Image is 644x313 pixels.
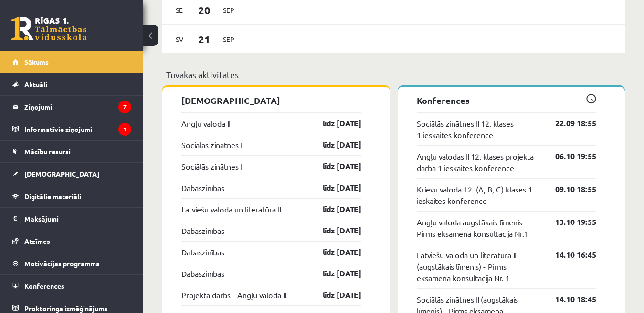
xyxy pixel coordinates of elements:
a: Sociālās zinātnes II [181,161,243,172]
a: Latviešu valoda un literatūra II [181,203,281,215]
a: Ziņojumi7 [12,96,131,118]
a: līdz [DATE] [306,203,361,215]
a: līdz [DATE] [306,289,361,301]
a: 09.10 18:55 [541,183,596,195]
i: 7 [118,101,131,113]
span: Sv [169,32,190,47]
a: līdz [DATE] [306,182,361,193]
a: Dabaszinības [181,182,224,193]
span: Atzīmes [24,237,50,245]
legend: Informatīvie ziņojumi [24,118,131,140]
span: [DEMOGRAPHIC_DATA] [24,170,99,178]
span: Sākums [24,58,49,66]
a: Informatīvie ziņojumi1 [12,118,131,140]
a: Angļu valodas II 12. klases projekta darba 1.ieskaites konference [417,151,541,173]
span: Sep [219,3,239,18]
a: Rīgas 1. Tālmācības vidusskola [11,17,87,40]
span: Motivācijas programma [24,259,100,268]
p: [DEMOGRAPHIC_DATA] [181,94,361,107]
a: Konferences [12,275,131,297]
a: Dabaszinības [181,268,224,279]
a: Maksājumi [12,208,131,230]
a: līdz [DATE] [306,161,361,172]
a: Sociālās zinātnes II 12. klases 1.ieskaites konference [417,118,541,141]
p: Konferences [417,94,597,107]
a: Sākums [12,51,131,73]
span: Digitālie materiāli [24,192,81,201]
a: Projekta darbs - Angļu valoda II [181,289,286,301]
a: Dabaszinības [181,246,224,258]
a: 06.10 19:55 [541,151,596,162]
a: 14.10 16:45 [541,249,596,261]
a: līdz [DATE] [306,118,361,129]
a: Latviešu valoda un literatūra II (augstākais līmenis) - Pirms eksāmena konsultācija Nr. 1 [417,249,541,283]
span: Mācību resursi [24,147,71,156]
span: Aktuāli [24,80,47,89]
a: 22.09 18:55 [541,118,596,129]
a: 14.10 18:45 [541,293,596,305]
a: līdz [DATE] [306,225,361,236]
span: Proktoringa izmēģinājums [24,304,107,313]
span: 21 [190,31,219,47]
span: Konferences [24,282,64,290]
a: Mācību resursi [12,141,131,162]
a: līdz [DATE] [306,268,361,279]
a: līdz [DATE] [306,246,361,258]
a: [DEMOGRAPHIC_DATA] [12,163,131,185]
a: 13.10 19:55 [541,216,596,228]
a: Krievu valoda 12. (A, B, C) klases 1. ieskaites konference [417,183,541,206]
span: Sep [219,32,239,47]
a: līdz [DATE] [306,139,361,151]
a: Angļu valoda augstākais līmenis - Pirms eksāmena konsultācija Nr.1 [417,216,541,239]
p: Tuvākās aktivitātes [166,68,621,81]
i: 1 [118,123,131,136]
a: Sociālās zinātnes II [181,139,243,151]
a: Dabaszinības [181,225,224,236]
legend: Ziņojumi [24,96,131,118]
span: 20 [190,2,219,18]
a: Angļu valoda II [181,118,230,129]
a: Digitālie materiāli [12,185,131,207]
a: Aktuāli [12,73,131,95]
legend: Maksājumi [24,208,131,230]
a: Atzīmes [12,230,131,252]
span: Se [169,3,190,18]
a: Motivācijas programma [12,252,131,274]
